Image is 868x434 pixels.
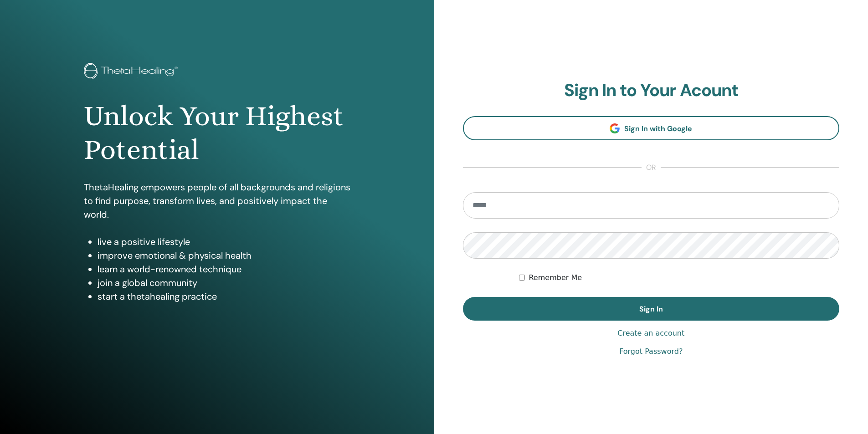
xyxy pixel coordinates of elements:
[642,162,661,173] span: or
[98,290,350,303] li: start a thetahealing practice
[519,272,839,283] div: Keep me authenticated indefinitely or until I manually logout
[619,346,683,357] a: Forgot Password?
[98,276,350,290] li: join a global community
[639,304,663,314] span: Sign In
[463,297,840,321] button: Sign In
[98,235,350,249] li: live a positive lifestyle
[98,262,350,276] li: learn a world-renowned technique
[463,116,840,140] a: Sign In with Google
[98,249,350,262] li: improve emotional & physical health
[84,180,350,221] p: ThetaHealing empowers people of all backgrounds and religions to find purpose, transform lives, a...
[529,272,582,283] label: Remember Me
[84,99,350,167] h1: Unlock Your Highest Potential
[624,124,692,133] span: Sign In with Google
[617,328,684,339] a: Create an account
[463,80,840,101] h2: Sign In to Your Acount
